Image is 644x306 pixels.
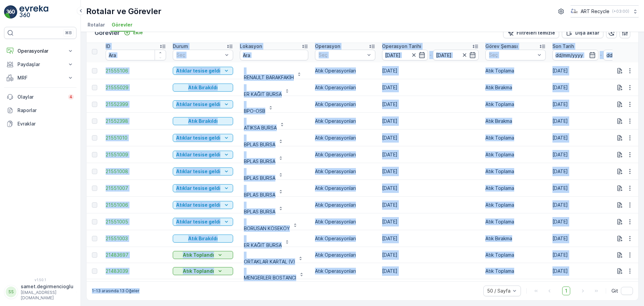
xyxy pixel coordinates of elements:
[176,202,220,208] p: Atıklar tesise geldi
[433,50,479,60] input: dd/mm/yyyy
[106,84,166,91] a: 21555029
[503,28,559,38] button: Filtreleri temizle
[315,252,375,258] p: Atık Operasyonları
[106,67,166,74] span: 21555106
[379,263,482,279] td: [DATE]
[176,168,220,175] p: Atıklar tesise geldi
[183,268,214,274] p: Atık Toplandı
[173,167,233,175] button: Atıklar tesise geldi
[106,101,166,108] a: 21552399
[562,28,603,38] button: Dışa aktar
[315,43,340,50] p: Operasyon
[485,135,546,141] p: Atık Toplama
[600,51,602,59] p: -
[106,185,166,192] a: 21551007
[485,185,546,192] p: Atık Toplama
[4,278,76,282] span: v 1.50.1
[552,50,598,60] input: dd/mm/yyyy
[4,283,76,301] button: SSsamet.degirmencioglu[EMAIL_ADDRESS][DOMAIN_NAME]
[382,43,421,50] p: Operasyon Tarihi
[612,9,629,14] p: ( +03:00 )
[106,202,166,208] a: 21551006
[106,252,166,258] span: 21483697
[106,235,166,242] a: 21551003
[21,290,73,301] p: [EMAIL_ADDRESS][DOMAIN_NAME]
[173,235,233,243] button: Atık Bırakıldı
[244,141,275,148] p: BPLAS BURSA
[315,268,375,274] p: Atık Operasyonları
[611,288,618,294] span: Git
[86,6,161,17] p: Rotalar ve Görevler
[240,183,287,194] button: BPLAS BURSA
[517,30,555,36] p: Filtreleri temizle
[176,185,220,192] p: Atıklar tesise geldi
[65,30,72,36] p: ⌘B
[489,52,535,58] p: Seç
[485,101,546,108] p: Atık Toplama
[485,168,546,175] p: Atık Toplama
[173,251,233,259] button: Atık Toplandı
[315,202,375,208] p: Atık Operasyonları
[173,84,233,92] button: Atık Bırakıldı
[173,67,233,75] button: Atıklar tesise geldi
[485,151,546,158] p: Atık Toplama
[176,151,220,158] p: Atıklar tesise geldi
[240,82,294,93] button: ER KAĞIT BURSA
[92,288,140,294] p: 1-13 arasında 13 Öğeler
[379,230,482,247] td: [DATE]
[173,151,233,159] button: Atıklar tesise geldi
[92,85,97,90] div: Toggle Row Selected
[379,163,482,180] td: [DATE]
[92,68,97,73] div: Toggle Row Selected
[106,43,110,50] p: ID
[4,71,76,85] button: MRF
[121,29,146,37] button: Ekle
[379,213,482,230] td: [DATE]
[244,274,296,281] p: MENGERLER BOSTANCI
[485,202,546,208] p: Atık Toplama
[188,235,218,242] p: Atık Bırakıldı
[485,84,546,91] p: Atık Bırakma
[379,247,482,263] td: [DATE]
[240,216,302,227] button: BORUSAN KÖSEKÖY
[106,151,166,158] a: 21551009
[379,96,482,113] td: [DATE]
[173,201,233,209] button: Atıklar tesise geldi
[173,267,233,275] button: Atık Toplandı
[92,268,97,274] div: Toggle Row Selected
[315,218,375,225] p: Atık Operasyonları
[240,233,294,244] button: ER KAĞIT BURSA
[17,74,63,81] p: MRF
[244,208,275,215] p: BPLAS BURSA
[485,67,546,74] p: Atık Toplama
[4,104,76,117] a: Raporlar
[176,52,223,58] p: Seç
[379,62,482,79] td: [DATE]
[106,168,166,175] span: 21551008
[379,180,482,197] td: [DATE]
[17,120,74,127] p: Evraklar
[106,268,166,274] a: 21483039
[315,135,375,141] p: Atık Operasyonları
[95,28,120,38] p: Görevler
[315,118,375,124] p: Atık Operasyonları
[173,218,233,226] button: Atıklar tesise geldi
[240,99,277,110] button: BPO-OSB
[379,130,482,146] td: [DATE]
[88,21,105,28] span: Rotalar
[571,5,639,17] button: ART Recycle(+03:00)
[21,283,73,290] p: samet.degirmencioglu
[112,21,132,28] span: Görevler
[485,118,546,124] p: Atık Bırakma
[176,218,220,225] p: Atıklar tesise geldi
[485,218,546,225] p: Atık Toplama
[485,268,546,274] p: Atık Toplama
[176,101,220,108] p: Atıklar tesise geldi
[106,135,166,141] a: 21551010
[4,44,76,58] button: Operasyonlar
